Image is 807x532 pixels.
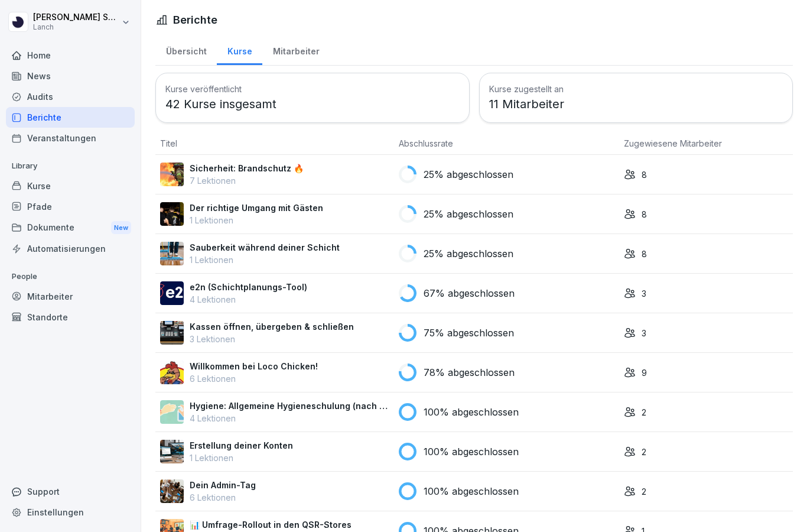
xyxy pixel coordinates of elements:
[6,502,135,523] a: Einstellungen
[424,405,519,419] p: 100% abgeschlossen
[33,23,119,31] p: Lanch
[190,452,293,464] p: 1 Lektionen
[424,445,519,459] p: 100% abgeschlossen
[190,254,340,266] p: 1 Lektionen
[489,95,783,113] p: 11 Mitarbeiter
[190,293,307,306] p: 4 Lektionen
[190,372,318,385] p: 6 Lektionen
[160,281,184,305] img: y8a23ikgwxkm7t4y1vyswmuw.png
[155,35,217,65] a: Übersicht
[160,321,184,345] img: h81973bi7xjfk70fncdre0go.png
[6,481,135,502] div: Support
[6,176,135,196] a: Kurse
[6,107,135,128] a: Berichte
[624,138,722,148] span: Zugewiesene Mitarbeiter
[6,238,135,259] a: Automatisierungen
[424,286,515,300] p: 67% abgeschlossen
[160,202,184,226] img: exccdt3swefehl83oodrhcfl.png
[262,35,330,65] a: Mitarbeiter
[190,202,323,214] p: Der richtige Umgang mit Gästen
[6,157,135,176] p: Library
[424,167,513,181] p: 25% abgeschlossen
[165,95,460,113] p: 42 Kurse insgesamt
[489,83,783,95] h3: Kurse zugestellt an
[160,138,177,148] span: Titel
[190,241,340,254] p: Sauberkeit während deiner Schicht
[424,365,515,379] p: 78% abgeschlossen
[190,320,354,333] p: Kassen öffnen, übergeben & schließen
[165,83,460,95] h3: Kurse veröffentlicht
[6,267,135,286] p: People
[160,163,184,186] img: zzov6v7ntk26bk7mur8pz9wg.png
[190,491,256,504] p: 6 Lektionen
[160,400,184,424] img: gxsnf7ygjsfsmxd96jxi4ufn.png
[190,439,293,452] p: Erstellung deiner Konten
[6,128,135,148] a: Veranstaltungen
[190,412,389,424] p: 4 Lektionen
[160,440,184,463] img: ggbtl53463sb87gjjviydp4c.png
[424,207,513,221] p: 25% abgeschlossen
[190,333,354,345] p: 3 Lektionen
[394,132,620,155] th: Abschlussrate
[642,446,646,458] p: 2
[217,35,262,65] a: Kurse
[6,217,135,239] a: DokumenteNew
[642,366,647,379] p: 9
[424,246,513,261] p: 25% abgeschlossen
[160,361,184,384] img: lfqm4qxhxxazmhnytvgjifca.png
[642,208,647,220] p: 8
[6,217,135,239] div: Dokumente
[6,286,135,307] a: Mitarbeiter
[190,214,323,226] p: 1 Lektionen
[642,485,646,498] p: 2
[173,12,217,28] h1: Berichte
[424,326,514,340] p: 75% abgeschlossen
[190,518,352,531] p: 📊 Umfrage-Rollout in den QSR-Stores
[160,242,184,265] img: mbzv0a1adexohu9durq61vss.png
[6,196,135,217] a: Pfade
[190,400,389,412] p: Hygiene: Allgemeine Hygieneschulung (nach LHMV §4)
[6,86,135,107] a: Audits
[190,360,318,372] p: Willkommen bei Loco Chicken!
[190,281,307,293] p: e2n (Schichtplanungs-Tool)
[6,66,135,86] a: News
[190,174,304,187] p: 7 Lektionen
[424,484,519,498] p: 100% abgeschlossen
[642,248,647,260] p: 8
[190,479,256,491] p: Dein Admin-Tag
[6,45,135,66] a: Home
[642,168,647,181] p: 8
[111,221,131,235] div: New
[190,162,304,174] p: Sicherheit: Brandschutz 🔥
[160,479,184,503] img: s4v3pe1m8w78qfwb7xrncfnw.png
[642,327,646,339] p: 3
[6,307,135,327] a: Standorte
[642,287,646,300] p: 3
[642,406,646,419] p: 2
[33,12,119,22] p: [PERSON_NAME] Schrader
